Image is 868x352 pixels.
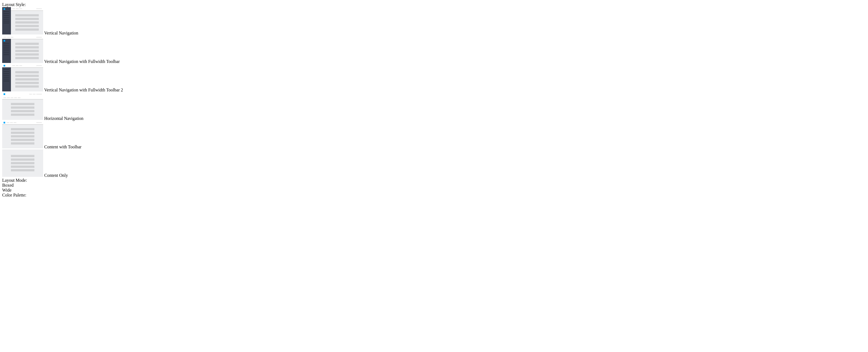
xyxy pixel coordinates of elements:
md-radio-button: Boxed [2,183,866,188]
img: vertical-nav-with-full-toolbar.jpg [2,36,43,63]
img: content-with-toolbar.jpg [2,121,43,148]
md-radio-button: Vertical Navigation [2,7,866,36]
img: vertical-nav.jpg [2,7,43,34]
img: horizontal-nav.jpg [2,93,43,120]
md-radio-button: Vertical Navigation with Fullwidth Toolbar [2,36,866,64]
div: Color Palette: [2,193,866,198]
md-radio-button: Horizontal Navigation [2,93,866,121]
div: Layout Style: [2,2,866,7]
md-radio-button: Wide [2,188,866,193]
span: Content with Toolbar [44,145,81,149]
span: Vertical Navigation with Fullwidth Toolbar [44,59,120,64]
span: Vertical Navigation [44,31,78,35]
span: Vertical Navigation with Fullwidth Toolbar 2 [44,88,123,92]
span: Content Only [44,173,68,178]
md-radio-button: Content Only [2,149,866,178]
md-radio-button: Content with Toolbar [2,121,866,149]
span: Horizontal Navigation [44,116,84,121]
img: content-only.jpg [2,149,43,177]
div: Layout Mode: [2,178,866,183]
img: vertical-nav-with-full-toolbar-2.jpg [2,64,43,91]
md-radio-button: Vertical Navigation with Fullwidth Toolbar 2 [2,64,866,93]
